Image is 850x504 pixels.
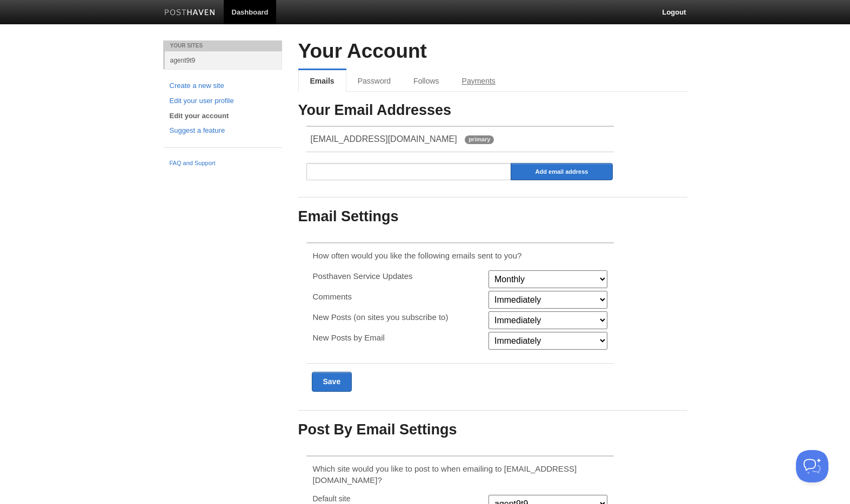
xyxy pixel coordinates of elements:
[163,40,282,51] li: Your Sites
[310,495,485,502] div: Default site
[796,450,828,482] iframe: Help Scout Beacon - Open
[170,125,276,137] a: Suggest a feature
[298,70,346,92] a: Emails
[164,9,216,17] img: Posthaven-bar
[170,111,276,122] a: Edit your account
[313,463,608,486] p: Which site would you like to post to when emailing to [EMAIL_ADDRESS][DOMAIN_NAME]?
[465,135,494,144] span: primary
[298,103,687,119] h3: Your Email Addresses
[313,291,482,302] p: Comments
[311,134,457,144] span: [EMAIL_ADDRESS][DOMAIN_NAME]
[313,250,608,261] p: How often would you like the following emails sent to you?
[451,70,507,92] a: Payments
[165,51,282,69] a: agent9t9
[313,332,482,343] p: New Posts by Email
[511,163,613,180] input: Add email address
[298,40,687,63] h2: Your Account
[170,159,276,168] a: FAQ and Support
[170,80,276,92] a: Create a new site
[170,96,276,107] a: Edit your user profile
[298,422,687,438] h3: Post By Email Settings
[312,372,352,392] input: Save
[298,209,687,225] h3: Email Settings
[313,270,482,282] p: Posthaven Service Updates
[313,311,482,323] p: New Posts (on sites you subscribe to)
[346,70,402,92] a: Password
[402,70,450,92] a: Follows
